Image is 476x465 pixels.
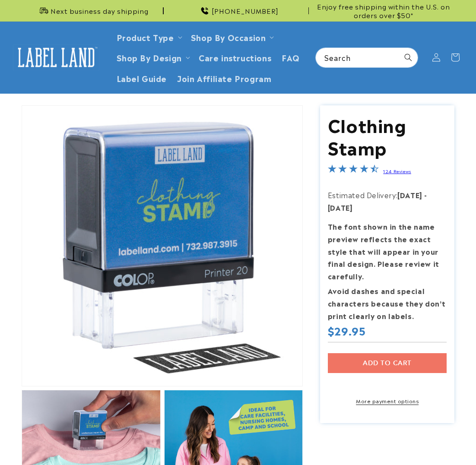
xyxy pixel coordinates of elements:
button: Search [399,48,418,67]
summary: Shop By Design [111,47,194,67]
span: Next business day shipping [51,6,149,15]
span: FAQ [282,52,300,62]
strong: The font shown in the name preview reflects the exact style that will appear in your final design... [328,221,439,281]
p: Estimated Delivery: [328,189,447,214]
span: Care instructions [199,52,271,62]
a: 124 Reviews [383,168,411,174]
span: [PHONE_NUMBER] [212,6,279,15]
span: Label Guide [117,73,167,83]
span: Join Affiliate Program [177,73,271,83]
a: Shop By Design [117,51,182,63]
a: FAQ [276,47,305,67]
summary: Shop By Occasion [186,27,278,47]
img: Label Land [13,44,99,71]
iframe: Gorgias Floating Chat [295,424,467,456]
summary: Product Type [111,27,186,47]
strong: [DATE] [328,202,353,212]
strong: Avoid dashes and special characters because they don’t print clearly on labels. [328,285,445,321]
strong: [DATE] [397,190,422,200]
span: Shop By Occasion [191,32,266,42]
a: Join Affiliate Program [172,68,276,88]
span: Enjoy free shipping within the U.S. on orders over $50* [312,2,454,19]
a: More payment options [328,397,447,405]
strong: - [424,190,427,200]
span: 4.4-star overall rating [328,165,379,176]
a: Label Guide [111,68,172,88]
span: $29.95 [328,324,366,337]
a: Product Type [117,31,174,43]
a: Label Land [10,41,103,74]
a: Care instructions [194,47,276,67]
h1: Clothing Stamp [328,113,447,158]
